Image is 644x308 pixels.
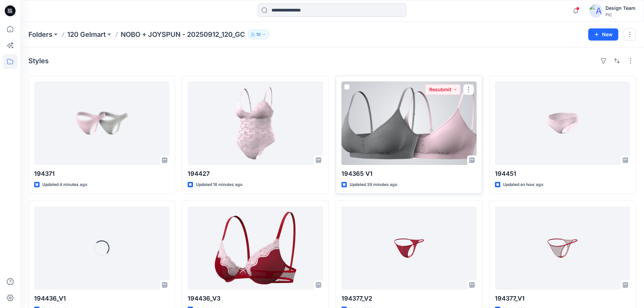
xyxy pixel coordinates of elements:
p: 10 [256,31,261,38]
p: 194371 [34,169,169,179]
a: 194377_V2 [341,206,477,290]
p: 194451 [495,169,630,179]
a: 194436_V3 [188,206,323,290]
p: 194365 V1 [341,169,477,179]
p: 194436_V1 [34,294,169,303]
a: Folders [28,30,52,39]
p: 194436_V3 [188,294,323,303]
p: NOBO + JOYSPUN - 20250912_120_GC [121,30,245,39]
img: avatar [589,4,603,18]
a: 120 Gelmart [67,30,106,39]
button: 10 [248,30,269,39]
p: Updated 4 minutes ago [42,181,87,188]
p: 194377_V1 [495,294,630,303]
p: Updated 18 minutes ago [196,181,242,188]
p: 194427 [188,169,323,179]
a: 194377_V1 [495,206,630,290]
h4: Styles [28,57,49,65]
a: 194451 [495,81,630,165]
p: Updated an hour ago [503,181,543,188]
a: 194365 V1 [341,81,477,165]
div: PIC [605,12,636,17]
a: 194371 [34,81,169,165]
a: 194427 [188,81,323,165]
p: Updated 39 minutes ago [350,181,397,188]
button: New [588,28,618,41]
div: Design Team [605,4,636,12]
p: 194377_V2 [341,294,477,303]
